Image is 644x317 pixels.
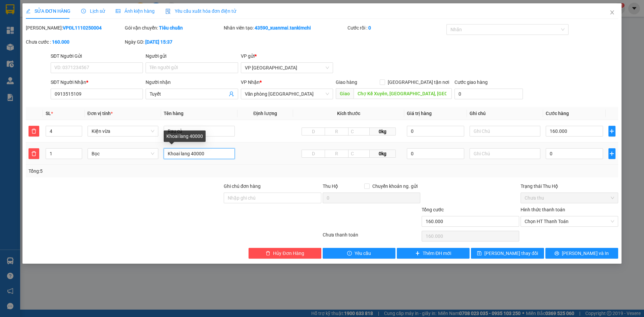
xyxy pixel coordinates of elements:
span: Chuyển khoản ng. gửi [370,182,420,190]
span: exclamation-circle [347,251,352,256]
span: Kích thước [337,111,360,116]
span: [PERSON_NAME] và In [562,250,609,257]
span: plus [415,251,420,256]
span: VP Nhận [241,80,260,85]
button: plus [608,126,615,137]
span: Giá trị hàng [407,111,432,116]
span: [PERSON_NAME] thay đổi [484,250,538,257]
b: 43590_xuanmai.tankimchi [255,25,311,31]
span: VP Đà Lạt [245,63,329,73]
b: 0 [368,25,371,31]
input: Ghi Chú [470,126,541,137]
label: Cước giao hàng [454,80,488,85]
span: Cước hàng [546,111,569,116]
span: edit [26,9,31,13]
div: [PERSON_NAME]: [26,24,123,32]
button: plusThêm ĐH mới [397,248,470,259]
div: VP gửi [241,52,333,60]
button: delete [29,148,39,159]
input: Ghi Chú [470,148,541,159]
b: 160.000 [52,39,69,45]
div: Chưa thanh toán [322,231,421,243]
span: delete [266,251,270,256]
span: Lịch sử [81,8,105,14]
button: delete [29,126,39,137]
button: printer[PERSON_NAME] và In [545,248,618,259]
span: Văn phòng Đà Nẵng [245,89,329,99]
span: delete [29,151,39,156]
span: Giao [336,88,354,99]
input: C [348,150,370,158]
th: Ghi chú [467,107,543,120]
div: Cước rồi : [347,24,445,32]
span: Bọc [92,149,155,159]
input: Ghi chú đơn hàng [224,193,321,203]
div: Khoai lang 40000 [164,130,206,142]
input: D [302,127,325,136]
img: icon [165,9,171,14]
span: Ảnh kiện hàng [116,8,155,14]
span: Chưa thu [525,193,614,203]
b: VPĐL1110250004 [63,25,102,31]
span: Chọn HT Thanh Toán [525,216,614,226]
b: [DATE] 15:37 [145,39,172,45]
input: R [325,127,348,136]
span: Yêu cầu xuất hóa đơn điện tử [165,8,236,14]
span: save [477,251,482,256]
span: clock-circle [81,9,86,13]
label: Hình thức thanh toán [521,207,565,212]
span: Yêu cầu [355,250,371,257]
span: Thêm ĐH mới [423,250,451,257]
span: Định lượng [253,111,277,116]
span: Tổng cước [422,207,444,212]
button: plus [608,148,615,159]
div: Tổng: 5 [29,167,249,175]
button: Close [603,3,622,22]
div: Nhân viên tạo: [224,24,346,32]
span: delete [29,128,39,134]
span: close [609,10,615,15]
div: Trạng thái Thu Hộ [521,182,618,190]
div: Người gửi [146,52,238,60]
span: plus [609,128,615,134]
span: user-add [229,91,234,97]
span: [GEOGRAPHIC_DATA] tận nơi [385,78,452,86]
b: Tiêu chuẩn [159,25,183,31]
span: Kiện vừa [92,126,155,136]
span: SỬA ĐƠN HÀNG [26,8,70,14]
input: VD: Bàn, Ghế [164,126,235,137]
input: Cước giao hàng [454,89,523,99]
button: exclamation-circleYêu cầu [323,248,395,259]
span: 0kg [370,127,396,136]
span: plus [609,151,615,156]
input: C [348,127,370,136]
span: Giao hàng [336,80,357,85]
span: Hủy Đơn Hàng [273,250,304,257]
span: 0kg [370,150,396,158]
div: Gói vận chuyển: [125,24,222,32]
input: R [325,150,348,158]
span: Thu Hộ [323,183,338,189]
span: Tên hàng [164,111,183,116]
input: Dọc đường [354,88,452,99]
button: deleteHủy Đơn Hàng [249,248,321,259]
span: printer [554,251,559,256]
div: Ngày GD: [125,38,222,46]
span: Đơn vị tính [88,111,113,116]
input: D [302,150,325,158]
input: VD: Bàn, Ghế [164,148,235,159]
button: save[PERSON_NAME] thay đổi [471,248,544,259]
div: SĐT Người Nhận [51,78,143,86]
div: Người nhận [146,78,238,86]
span: SL [46,111,51,116]
div: Chưa cước : [26,38,123,46]
label: Ghi chú đơn hàng [224,183,261,189]
div: SĐT Người Gửi [51,52,143,60]
span: picture [116,9,120,13]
